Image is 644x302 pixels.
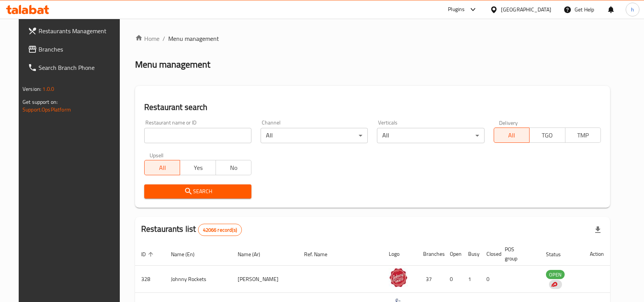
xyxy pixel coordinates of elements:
[533,130,562,141] span: TGO
[135,34,159,43] a: Home
[444,266,462,293] td: 0
[144,128,251,143] input: Search for restaurant name or ID..
[168,34,219,43] span: Menu management
[171,250,204,259] span: Name (En)
[549,280,562,289] div: Indicates that the vendor menu management has been moved to DH Catalog service
[148,162,177,173] span: All
[529,128,565,143] button: TGO
[42,84,54,94] span: 1.0.0
[462,242,480,266] th: Busy
[584,242,610,266] th: Action
[183,162,213,173] span: Yes
[23,97,58,107] span: Get support on:
[238,250,270,259] span: Name (Ar)
[546,270,565,279] span: OPEN
[480,266,499,293] td: 0
[497,130,526,141] span: All
[568,130,598,141] span: TMP
[150,187,245,196] span: Search
[39,45,120,54] span: Branches
[165,266,232,293] td: Johnny Rockets
[505,245,531,263] span: POS group
[589,221,607,239] div: Export file
[144,184,251,199] button: Search
[150,152,164,158] label: Upsell
[163,34,165,43] li: /
[417,242,444,266] th: Branches
[141,223,242,236] h2: Restaurants list
[23,105,71,115] a: Support.OpsPlatform
[219,162,248,173] span: No
[180,160,216,175] button: Yes
[135,34,610,43] nav: breadcrumb
[232,266,298,293] td: [PERSON_NAME]
[448,5,465,14] div: Plugins
[216,160,251,175] button: No
[444,242,462,266] th: Open
[144,160,180,175] button: All
[135,266,165,293] td: 328
[499,120,518,125] label: Delivery
[141,250,156,259] span: ID
[417,266,444,293] td: 37
[22,58,126,77] a: Search Branch Phone
[389,268,408,287] img: Johnny Rockets
[480,242,499,266] th: Closed
[198,226,241,234] span: 42066 record(s)
[23,84,41,94] span: Version:
[462,266,480,293] td: 1
[494,128,530,143] button: All
[304,250,337,259] span: Ref. Name
[383,242,417,266] th: Logo
[501,5,551,14] div: [GEOGRAPHIC_DATA]
[551,281,557,288] img: delivery hero logo
[22,40,126,58] a: Branches
[377,128,484,143] div: All
[565,128,601,143] button: TMP
[261,128,368,143] div: All
[39,26,120,36] span: Restaurants Management
[631,5,634,14] span: h
[144,102,601,113] h2: Restaurant search
[22,22,126,40] a: Restaurants Management
[135,58,210,71] h2: Menu management
[546,250,571,259] span: Status
[39,63,120,72] span: Search Branch Phone
[198,224,242,236] div: Total records count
